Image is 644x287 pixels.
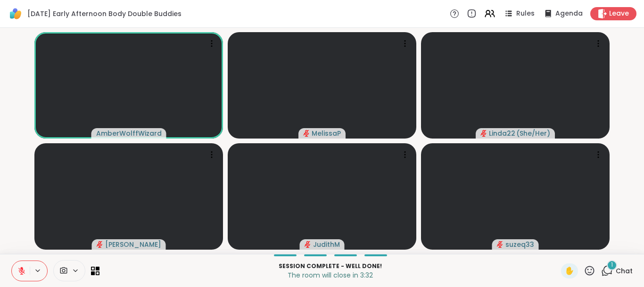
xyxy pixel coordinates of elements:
span: Rules [516,9,535,18]
span: [DATE] Early Afternoon Body Double Buddies [27,9,182,18]
span: audio-muted [305,241,311,248]
span: audio-muted [497,241,504,248]
span: Linda22 [489,129,515,138]
img: ShareWell Logomark [8,6,24,22]
span: audio-muted [480,130,487,137]
span: MelissaP [312,129,341,138]
span: JudithM [313,240,340,249]
span: ( She/Her ) [516,129,550,138]
p: Session Complete - well done! [105,262,555,270]
span: AmberWolffWizard [96,129,162,138]
span: Leave [609,9,629,18]
span: Chat [616,266,633,276]
span: suzeq33 [505,240,534,249]
span: Agenda [555,9,583,18]
span: 1 [611,261,613,269]
span: audio-muted [97,241,103,248]
span: audio-muted [303,130,310,137]
p: The room will close in 3:32 [105,270,555,280]
span: ✋ [565,265,574,277]
span: [PERSON_NAME] [105,240,161,249]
